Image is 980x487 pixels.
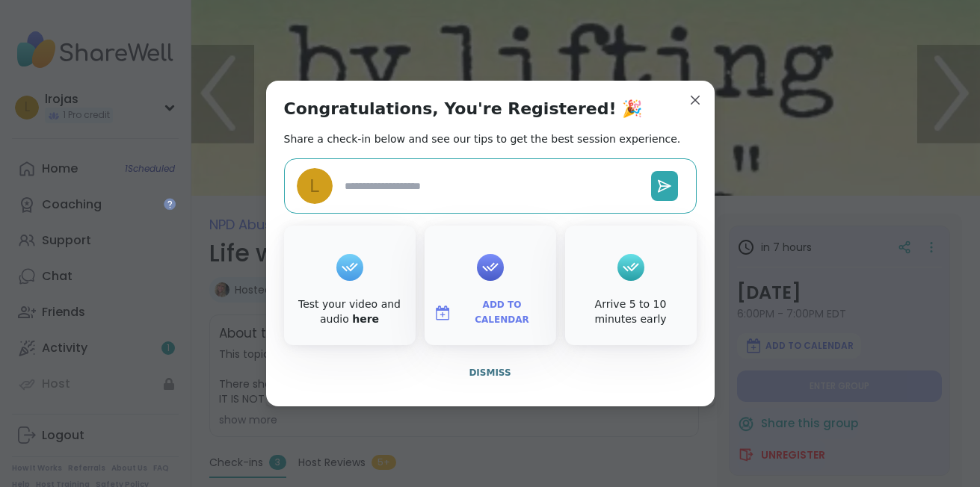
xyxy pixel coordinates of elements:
div: Arrive 5 to 10 minutes early [568,297,694,326]
a: here [352,313,379,325]
iframe: Spotlight [164,198,176,210]
button: Add to Calendar [428,297,553,329]
div: Test your video and audio [287,297,413,326]
span: l [309,173,319,199]
img: ShareWell Logomark [434,304,452,322]
span: Dismiss [469,367,511,378]
h1: Congratulations, You're Registered! 🎉 [284,99,643,120]
span: Add to Calendar [457,298,547,327]
button: Dismiss [284,357,697,388]
h2: Share a check-in below and see our tips to get the best session experience. [284,131,681,146]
